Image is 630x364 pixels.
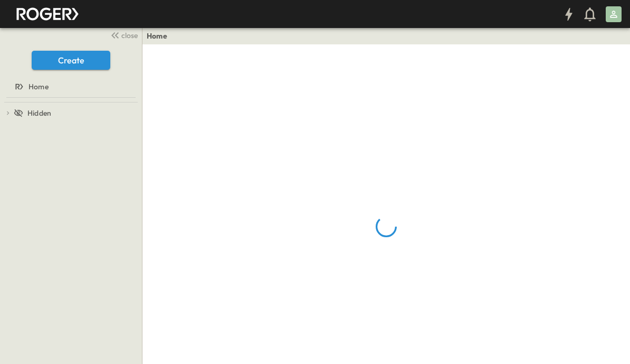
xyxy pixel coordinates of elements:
button: close [106,27,140,42]
span: Hidden [27,108,51,118]
nav: breadcrumbs [147,31,174,41]
a: Home [147,31,167,41]
button: Create [32,51,110,70]
span: Home [28,81,49,92]
a: Home [2,79,138,94]
span: close [121,30,138,41]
